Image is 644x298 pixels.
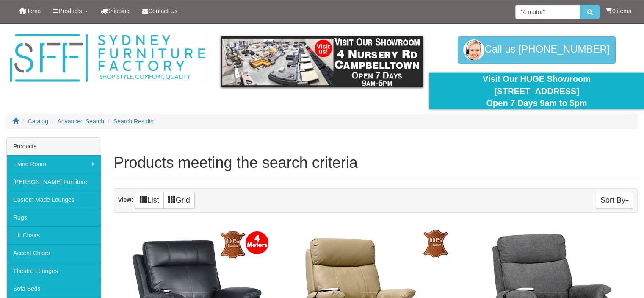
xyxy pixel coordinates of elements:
[47,0,94,22] a: Products
[107,8,130,14] span: Shipping
[6,32,208,84] img: Sydney Furniture Factory
[7,138,101,155] div: Products
[7,244,101,262] a: Accent Chairs
[7,226,101,244] a: Lift Chairs
[58,118,105,125] a: Advanced Search
[25,8,41,14] span: Home
[114,154,638,171] h1: Products meeting the search criteria
[606,7,631,15] li: 0 items
[135,192,164,209] a: List
[28,118,48,125] a: Catalog
[94,0,136,22] a: Shipping
[436,73,638,109] div: Visit Our HUGE Showroom [STREET_ADDRESS] Open 7 Days 9am to 5pm
[596,192,633,209] button: Sort By
[13,0,47,22] a: Home
[58,8,82,14] span: Products
[221,36,423,87] img: showroom.gif
[7,155,101,173] a: Living Room
[7,209,101,226] a: Rugs
[515,5,580,19] input: Site search
[148,8,177,14] span: Contact Us
[7,280,101,298] a: Sofa Beds
[7,262,101,280] a: Theatre Lounges
[163,192,195,209] a: Grid
[136,0,184,22] a: Contact Us
[7,191,101,209] a: Custom Made Lounges
[7,173,101,191] a: [PERSON_NAME] Furniture
[118,196,133,203] strong: View:
[113,118,154,125] a: Search Results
